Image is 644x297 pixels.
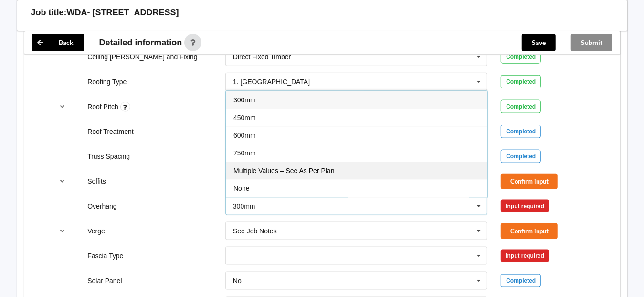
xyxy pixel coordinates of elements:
[32,34,84,51] button: Back
[501,100,541,113] div: Completed
[233,132,256,139] span: 600mm
[87,153,130,160] label: Truss Spacing
[501,150,541,163] div: Completed
[501,250,549,262] div: Input required
[501,75,541,88] div: Completed
[87,53,197,61] label: Ceiling [PERSON_NAME] and Fixing
[233,167,334,175] span: Multiple Values – See As Per Plan
[233,185,249,192] span: None
[99,38,182,47] span: Detailed information
[31,7,67,18] h3: Job title:
[501,174,558,189] button: Confirm input
[87,177,106,185] label: Soffits
[87,227,105,235] label: Verge
[233,277,242,284] div: No
[87,202,116,210] label: Overhang
[522,34,556,51] button: Save
[87,252,123,260] label: Fascia Type
[501,223,558,239] button: Confirm input
[501,274,541,287] div: Completed
[233,96,256,104] span: 300mm
[501,200,549,212] div: Input required
[233,149,256,157] span: 750mm
[233,78,310,85] div: 1. [GEOGRAPHIC_DATA]
[53,222,72,240] button: reference-toggle
[87,277,122,285] label: Solar Panel
[53,98,72,115] button: reference-toggle
[233,54,291,60] div: Direct Fixed Timber
[501,125,541,138] div: Completed
[53,173,72,190] button: reference-toggle
[87,128,134,135] label: Roof Treatment
[501,50,541,64] div: Completed
[87,78,127,86] label: Roofing Type
[233,114,256,121] span: 450mm
[233,228,277,234] div: See Job Notes
[67,7,179,18] h3: WDA- [STREET_ADDRESS]
[87,103,120,110] label: Roof Pitch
